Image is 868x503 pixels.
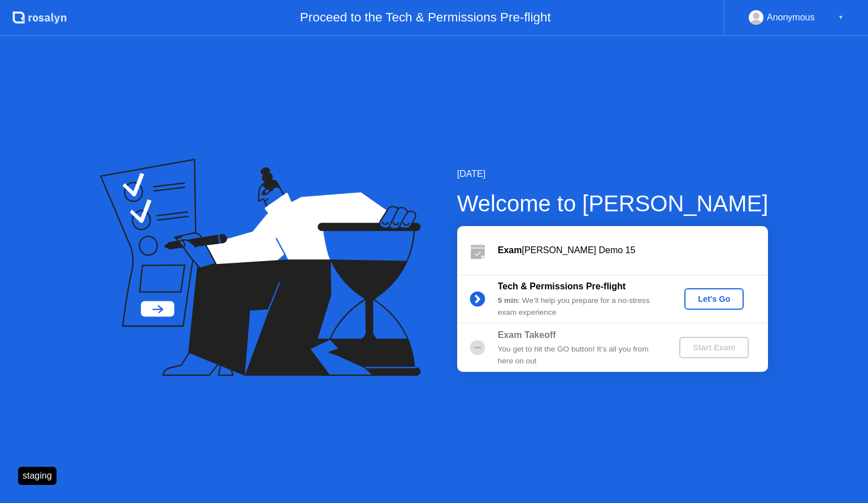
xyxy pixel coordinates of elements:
div: Anonymous [767,10,815,25]
div: You get to hit the GO button! It’s all you from here on out [498,344,661,367]
div: ▼ [838,10,844,25]
button: Let's Go [684,288,744,310]
b: 5 min [498,296,518,305]
div: Welcome to [PERSON_NAME] [457,187,769,220]
button: Start Exam [679,337,749,358]
b: Exam Takeoff [498,330,556,340]
div: Start Exam [684,343,744,352]
div: : We’ll help you prepare for a no-stress exam experience [498,295,661,318]
div: [PERSON_NAME] Demo 15 [498,244,768,257]
b: Tech & Permissions Pre-flight [498,281,626,291]
div: [DATE] [457,167,769,181]
div: staging [18,467,57,485]
b: Exam [498,245,522,255]
div: Let's Go [689,294,739,303]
